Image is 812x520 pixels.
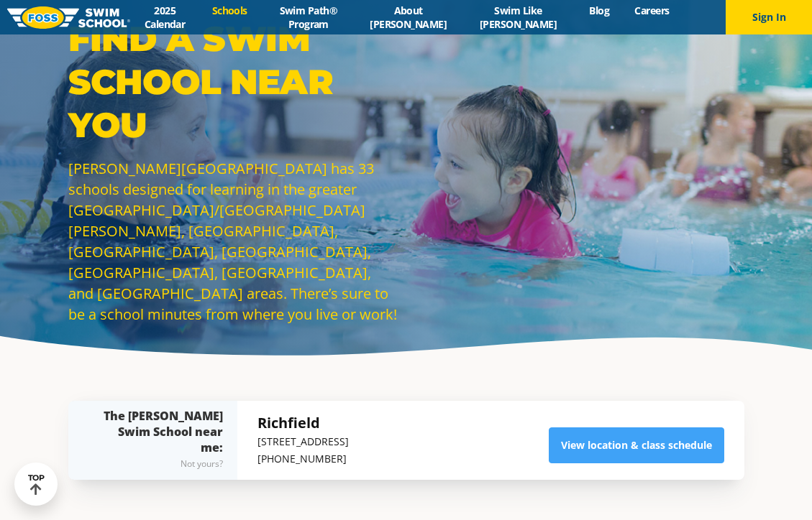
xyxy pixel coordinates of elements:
a: View location & class schedule [549,427,724,463]
a: Careers [622,4,682,17]
p: [PHONE_NUMBER] [257,450,349,468]
a: Schools [199,4,260,17]
a: Blog [577,4,622,17]
p: [PERSON_NAME][GEOGRAPHIC_DATA] has 33 schools designed for learning in the greater [GEOGRAPHIC_DA... [68,158,399,325]
h5: Richfield [257,413,349,433]
a: About [PERSON_NAME] [357,4,460,31]
p: [STREET_ADDRESS] [257,433,349,450]
div: The [PERSON_NAME] Swim School near me: [97,408,223,473]
a: 2025 Calendar [130,4,199,31]
a: Swim Like [PERSON_NAME] [460,4,577,31]
a: Swim Path® Program [260,4,357,31]
div: Not yours? [97,455,223,473]
div: TOP [28,473,45,496]
p: Find a Swim School Near You [68,17,399,147]
img: FOSS Swim School Logo [7,6,130,29]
